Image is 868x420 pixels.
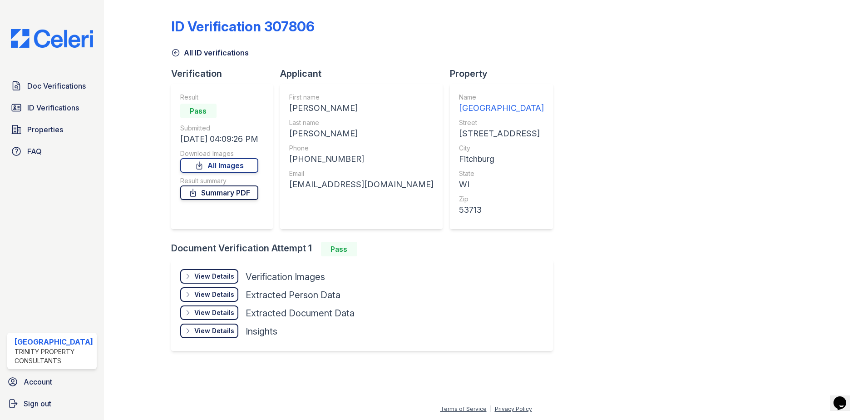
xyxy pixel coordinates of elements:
div: [PHONE_NUMBER] [289,153,434,165]
div: | [490,405,492,412]
div: Trinity Property Consultants [15,347,93,365]
div: [STREET_ADDRESS] [459,127,544,140]
div: 53713 [459,204,544,216]
div: View Details [194,326,234,335]
div: View Details [194,272,234,281]
div: Applicant [280,67,450,80]
a: Account [4,373,100,391]
div: [PERSON_NAME] [289,102,434,115]
span: Doc Verifications [27,80,86,91]
div: Last name [289,118,434,127]
a: Terms of Service [440,405,487,412]
div: First name [289,93,434,102]
span: ID Verifications [27,102,79,113]
iframe: chat widget [830,384,859,411]
a: Name [GEOGRAPHIC_DATA] [459,93,544,115]
a: ID Verifications [7,99,97,117]
div: Verification [171,67,280,80]
a: Properties [7,120,97,139]
div: Pass [180,104,217,118]
a: FAQ [7,142,97,160]
div: Extracted Person Data [246,289,340,301]
div: View Details [194,290,234,299]
a: Summary PDF [180,185,258,200]
div: [GEOGRAPHIC_DATA] [15,336,93,347]
div: Extracted Document Data [246,307,355,320]
div: City [459,144,544,153]
div: Street [459,118,544,127]
div: Property [450,67,560,80]
div: Fitchburg [459,153,544,165]
div: Zip [459,195,544,204]
div: Download Images [180,149,258,158]
div: Name [459,93,544,102]
div: Verification Images [246,270,325,283]
div: Result [180,93,258,102]
a: All Images [180,158,258,173]
div: ID Verification 307806 [171,18,315,35]
span: Account [24,376,52,387]
div: [DATE] 04:09:26 PM [180,133,258,145]
div: [EMAIL_ADDRESS][DOMAIN_NAME] [289,178,434,191]
div: [PERSON_NAME] [289,127,434,140]
div: [GEOGRAPHIC_DATA] [459,102,544,115]
span: Sign out [24,398,51,409]
span: FAQ [27,146,42,157]
div: WI [459,178,544,191]
img: CE_Logo_Blue-a8612792a0a2168367f1c8372b55b34899dd931a85d93a1a3d3e32e68fde9ad4.png [4,29,100,48]
a: All ID verifications [171,47,249,58]
div: Result summary [180,176,258,185]
div: Email [289,169,434,178]
a: Sign out [4,395,100,413]
div: State [459,169,544,178]
div: Phone [289,144,434,153]
a: Doc Verifications [7,77,97,95]
div: Submitted [180,124,258,133]
div: Insights [246,325,277,338]
div: View Details [194,308,234,317]
span: Properties [27,124,63,135]
a: Privacy Policy [495,405,532,412]
div: Pass [321,242,357,256]
div: Document Verification Attempt 1 [171,242,560,256]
